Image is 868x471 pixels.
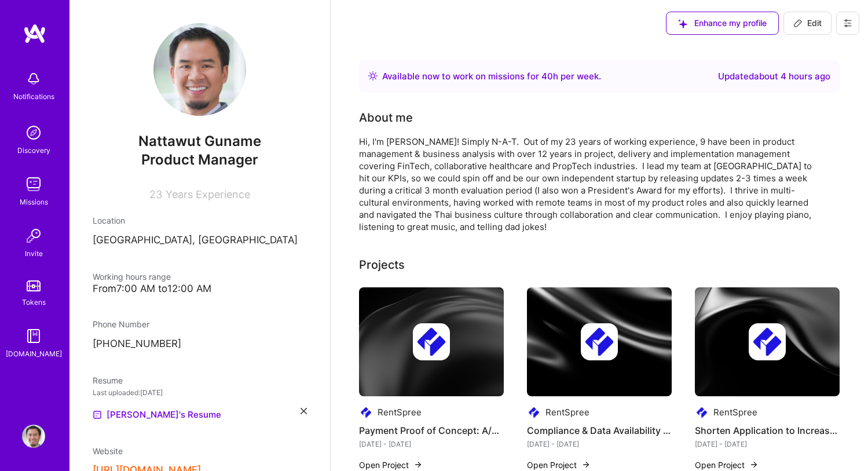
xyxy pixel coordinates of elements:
[695,287,840,396] img: cover
[527,423,672,438] h4: Compliance & Data Availability Changes
[359,136,822,233] div: Hi, I'm [PERSON_NAME]! Simply N-A-T. Out of my 23 years of working experience, 9 have been in pro...
[527,287,672,396] img: cover
[793,17,822,29] span: Edit
[166,188,250,200] span: Years Experience
[678,17,767,29] span: Enhance my profile
[22,425,45,448] img: User Avatar
[141,151,258,168] span: Product Manager
[695,459,759,471] button: Open Project
[545,406,589,418] div: RentSpree
[93,319,149,329] span: Phone Number
[93,283,307,295] div: From 7:00 AM to 12:00 AM
[359,438,504,450] div: [DATE] - [DATE]
[695,406,709,419] img: Company logo
[20,196,48,208] div: Missions
[527,438,672,450] div: [DATE] - [DATE]
[666,12,779,35] button: Enhance my profile
[749,460,759,469] img: arrow-right
[93,133,307,150] span: Nattawut Guname
[22,121,45,144] img: discovery
[27,280,41,291] img: tokens
[93,408,221,422] a: [PERSON_NAME]'s Resume
[22,173,45,196] img: teamwork
[22,324,45,348] img: guide book
[783,12,832,35] button: Edit
[93,386,307,399] div: Last uploaded: [DATE]
[93,375,123,385] span: Resume
[6,348,62,360] div: [DOMAIN_NAME]
[695,423,840,438] h4: Shorten Application to Increase Submission Rates
[695,438,840,450] div: [DATE] - [DATE]
[359,287,504,396] img: cover
[527,406,541,419] img: Company logo
[581,323,618,360] img: Company logo
[93,446,123,456] span: Website
[368,71,378,81] img: Availability
[93,410,102,419] img: Resume
[413,460,423,469] img: arrow-right
[359,256,405,273] div: Projects
[22,67,45,90] img: bell
[23,23,46,44] img: logo
[378,406,422,418] div: RentSpree
[93,233,307,247] p: [GEOGRAPHIC_DATA], [GEOGRAPHIC_DATA]
[359,406,373,419] img: Company logo
[359,109,413,126] div: About me
[678,19,687,28] i: icon SuggestedTeams
[359,459,423,471] button: Open Project
[22,224,45,247] img: Invite
[382,70,601,83] div: Available now to work on missions for h per week .
[25,247,43,260] div: Invite
[749,323,786,360] img: Company logo
[301,408,307,414] i: icon Close
[581,460,591,469] img: arrow-right
[359,423,504,438] h4: Payment Proof of Concept: A/B Test for Application Completion and Submission Rates
[541,71,553,82] span: 40
[13,90,54,103] div: Notifications
[713,406,757,418] div: RentSpree
[19,425,48,448] a: User Avatar
[93,272,171,282] span: Working hours range
[153,23,246,116] img: User Avatar
[93,214,307,227] div: Location
[17,144,50,156] div: Discovery
[22,296,46,308] div: Tokens
[527,459,591,471] button: Open Project
[93,337,307,351] p: [PHONE_NUMBER]
[413,323,450,360] img: Company logo
[718,70,830,83] div: Updated about 4 hours ago
[149,188,162,200] span: 23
